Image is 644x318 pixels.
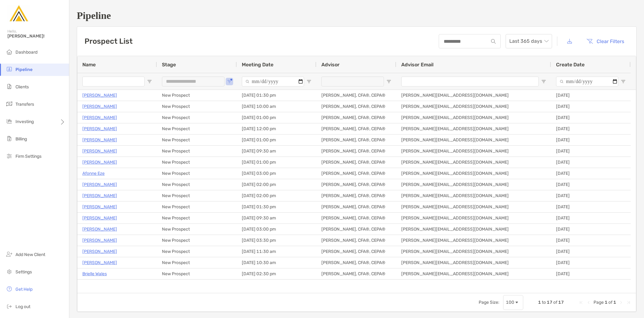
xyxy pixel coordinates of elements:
[15,84,29,90] span: Clients
[82,203,117,211] a: [PERSON_NAME]
[619,300,624,305] div: Next Page
[82,103,117,110] p: [PERSON_NAME]
[82,270,107,278] p: Brielle Wales
[396,179,551,190] div: [PERSON_NAME][EMAIL_ADDRESS][DOMAIN_NAME]
[6,285,13,293] img: get-help icon
[401,77,539,86] input: Advisor Email Filter Input
[396,135,551,145] div: [PERSON_NAME][EMAIL_ADDRESS][DOMAIN_NAME]
[82,77,145,86] input: Name Filter Input
[401,62,433,68] span: Advisor Email
[237,213,316,223] div: [DATE] 09:30 am
[6,117,13,125] img: investing icon
[15,269,32,275] span: Settings
[594,300,604,305] span: Page
[551,146,631,157] div: [DATE]
[237,123,316,134] div: [DATE] 12:00 pm
[82,158,117,166] a: [PERSON_NAME]
[157,213,237,223] div: New Prospect
[556,62,585,68] span: Create Date
[6,83,13,90] img: clients icon
[551,268,631,279] div: [DATE]
[82,62,96,68] span: Name
[6,250,13,258] img: add_new_client icon
[551,90,631,101] div: [DATE]
[551,101,631,112] div: [DATE]
[6,100,13,108] img: transfers icon
[82,125,117,133] p: [PERSON_NAME]
[82,114,117,121] p: [PERSON_NAME]
[15,102,34,107] span: Transfers
[237,257,316,268] div: [DATE] 10:30 am
[316,179,396,190] div: [PERSON_NAME], CFA®, CEPA®
[605,300,607,305] span: 1
[316,224,396,235] div: [PERSON_NAME], CFA®, CEPA®
[538,300,541,305] span: 1
[396,257,551,268] div: [PERSON_NAME][EMAIL_ADDRESS][DOMAIN_NAME]
[15,304,30,309] span: Log out
[551,201,631,212] div: [DATE]
[547,300,552,305] span: 17
[237,235,316,246] div: [DATE] 03:30 pm
[316,112,396,123] div: [PERSON_NAME], CFA®, CEPA®
[479,300,499,305] div: Page Size:
[7,2,30,25] img: Zoe Logo
[6,48,13,55] img: dashboard icon
[157,179,237,190] div: New Prospect
[6,135,13,142] img: billing icon
[316,235,396,246] div: [PERSON_NAME], CFA®, CEPA®
[321,62,340,68] span: Advisor
[242,77,304,86] input: Meeting Date Filter Input
[551,168,631,179] div: [DATE]
[558,300,564,305] span: 17
[237,168,316,179] div: [DATE] 03:00 pm
[396,224,551,235] div: [PERSON_NAME][EMAIL_ADDRESS][DOMAIN_NAME]
[396,101,551,112] div: [PERSON_NAME][EMAIL_ADDRESS][DOMAIN_NAME]
[237,101,316,112] div: [DATE] 10:00 am
[157,257,237,268] div: New Prospect
[551,235,631,246] div: [DATE]
[396,157,551,168] div: [PERSON_NAME][EMAIL_ADDRESS][DOMAIN_NAME]
[316,246,396,257] div: [PERSON_NAME], CFA®, CEPA®
[316,201,396,212] div: [PERSON_NAME], CFA®, CEPA®
[551,224,631,235] div: [DATE]
[82,181,117,188] a: [PERSON_NAME]
[157,157,237,168] div: New Prospect
[157,246,237,257] div: New Prospect
[506,300,514,305] div: 100
[551,179,631,190] div: [DATE]
[6,303,13,310] img: logout icon
[242,62,273,68] span: Meeting Date
[157,101,237,112] div: New Prospect
[6,268,13,275] img: settings icon
[541,79,546,84] button: Open Filter Menu
[551,190,631,201] div: [DATE]
[556,77,618,86] input: Create Date Filter Input
[316,257,396,268] div: [PERSON_NAME], CFA®, CEPA®
[237,157,316,168] div: [DATE] 01:00 pm
[157,123,237,134] div: New Prospect
[82,259,117,267] a: [PERSON_NAME]
[237,90,316,101] div: [DATE] 01:30 pm
[316,123,396,134] div: [PERSON_NAME], CFA®, CEPA®
[82,225,117,233] a: [PERSON_NAME]
[503,295,523,310] div: Page Size
[316,190,396,201] div: [PERSON_NAME], CFA®, CEPA®
[396,146,551,157] div: [PERSON_NAME][EMAIL_ADDRESS][DOMAIN_NAME]
[396,190,551,201] div: [PERSON_NAME][EMAIL_ADDRESS][DOMAIN_NAME]
[157,135,237,145] div: New Prospect
[82,236,117,244] p: [PERSON_NAME]
[82,91,117,99] a: [PERSON_NAME]
[237,179,316,190] div: [DATE] 02:00 pm
[82,248,117,255] a: [PERSON_NAME]
[82,136,117,144] a: [PERSON_NAME]
[147,79,152,84] button: Open Filter Menu
[6,152,13,160] img: firm-settings icon
[396,201,551,212] div: [PERSON_NAME][EMAIL_ADDRESS][DOMAIN_NAME]
[316,146,396,157] div: [PERSON_NAME], CFA®, CEPA®
[15,136,27,142] span: Billing
[15,287,33,292] span: Get Help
